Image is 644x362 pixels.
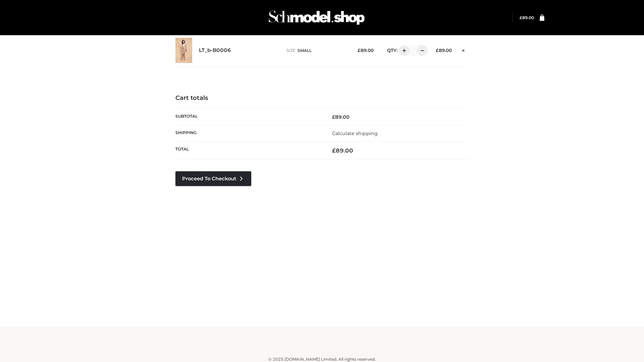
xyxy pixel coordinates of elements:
img: Schmodel Admin 964 [266,4,367,31]
bdi: 89.00 [520,15,534,20]
a: LT_b-B0006 [199,47,231,54]
span: £ [358,48,361,53]
span: £ [520,15,522,20]
th: Total [175,142,322,160]
span: SMALL [298,48,312,53]
a: Remove this item [459,45,469,54]
bdi: 89.00 [436,48,452,53]
a: £89.00 [520,15,534,20]
th: Shipping [175,125,322,141]
p: size : [286,48,347,54]
div: QTY: [380,45,425,56]
a: Calculate shipping [332,130,378,136]
span: £ [436,48,439,53]
th: Subtotal [175,109,322,125]
bdi: 89.00 [332,147,353,154]
bdi: 89.00 [332,114,350,120]
span: £ [332,114,335,120]
bdi: 89.00 [358,48,374,53]
span: £ [332,147,336,154]
a: Proceed to Checkout [175,171,251,186]
h4: Cart totals [175,95,469,102]
img: LT_b-B0006 - SMALL [175,38,192,63]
